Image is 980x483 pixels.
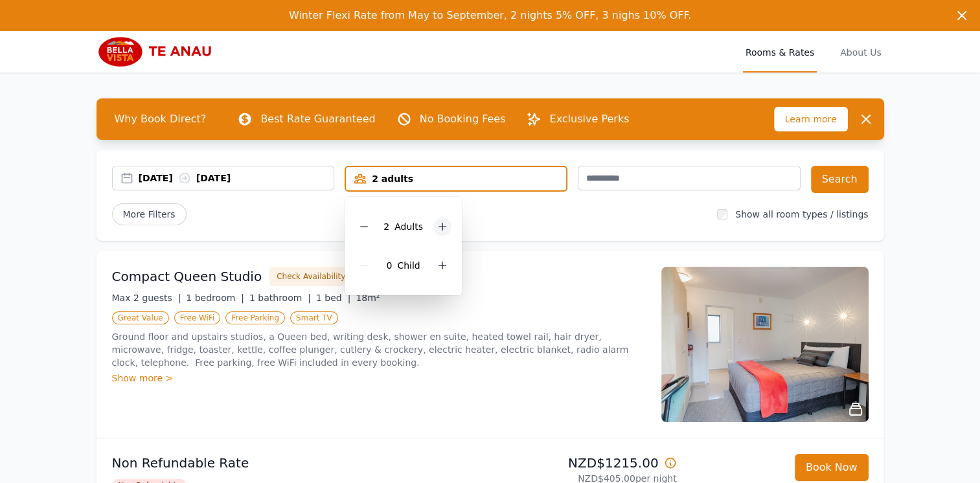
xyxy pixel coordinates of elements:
div: [DATE] [DATE] [139,172,334,185]
img: Bella Vista Te Anau [97,36,221,67]
span: Smart TV [290,311,338,324]
span: Great Value [112,311,169,324]
span: 1 bedroom | [186,293,244,303]
p: Best Rate Guaranteed [260,111,375,127]
span: 1 bed | [316,293,350,303]
h3: Compact Queen Studio [112,267,262,286]
p: Ground floor and upstairs studios, a Queen bed, writing desk, shower en suite, heated towel rail,... [112,330,646,369]
span: More Filters [112,203,187,225]
span: Free Parking [225,311,285,324]
span: Free WiFi [174,311,221,324]
span: Max 2 guests | [112,293,181,303]
span: Child [397,260,420,271]
span: Why Book Direct? [104,106,217,132]
button: Search [811,166,869,193]
span: 2 [383,221,389,232]
label: Show all room types / listings [735,209,868,219]
p: No Booking Fees [420,111,506,127]
div: Show more > [112,372,646,385]
p: NZD$1215.00 [496,454,677,472]
span: Adult s [394,221,423,232]
p: Non Refundable Rate [112,454,485,472]
button: Book Now [795,454,869,481]
span: Winter Flexi Rate from May to September, 2 nights 5% OFF, 3 nighs 10% OFF. [289,9,691,21]
span: Learn more [774,107,848,131]
span: 0 [386,260,392,271]
div: 2 adults [346,172,566,185]
button: Check Availability [269,267,352,286]
a: About Us [838,31,883,73]
p: Exclusive Perks [549,111,629,127]
span: 1 bathroom | [249,293,311,303]
span: 18m² [356,293,380,303]
a: Rooms & Rates [743,31,817,73]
